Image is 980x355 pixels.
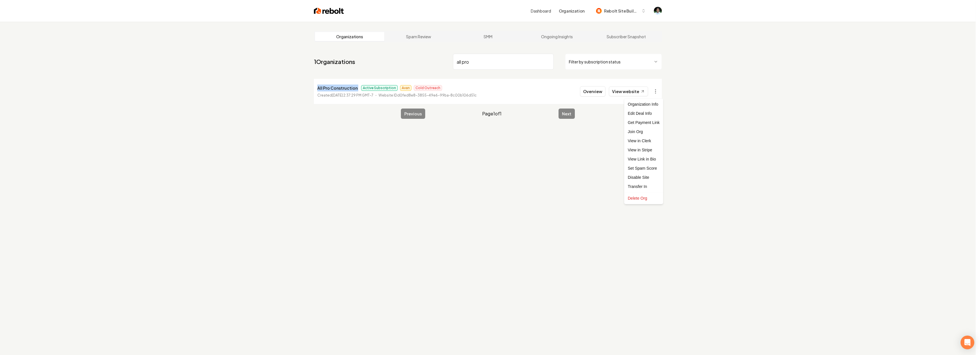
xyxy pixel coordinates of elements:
div: Organization Info [625,100,662,109]
a: View Link in Bio [625,155,662,164]
div: Set Spam Score [625,164,662,173]
a: View in Stripe [625,145,662,155]
div: Join Org [625,127,662,136]
div: Delete Org [625,194,662,203]
div: Disable Site [625,173,662,182]
div: Transfer In [625,182,662,191]
div: Edit Deal Info [625,109,662,118]
div: Get Payment Link [625,118,662,127]
a: View in Clerk [625,136,662,145]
